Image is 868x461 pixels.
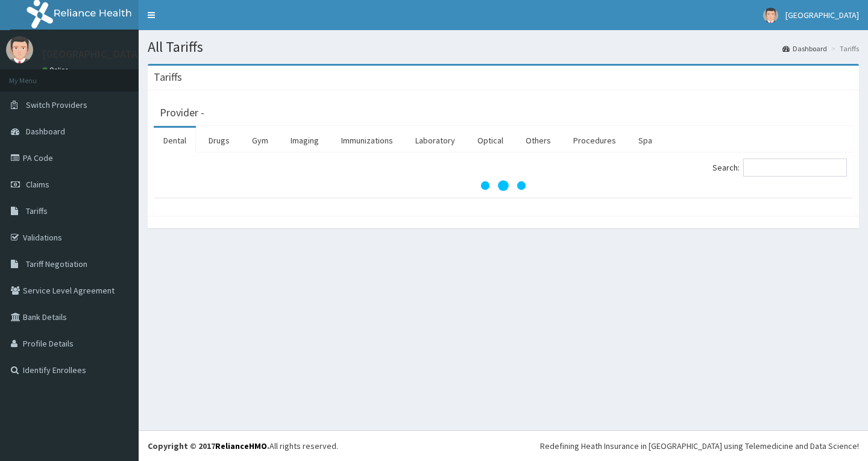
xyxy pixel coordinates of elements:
[629,128,662,153] a: Spa
[743,158,847,177] input: Search:
[139,430,868,461] footer: All rights reserved.
[540,440,859,452] div: Redefining Heath Insurance in [GEOGRAPHIC_DATA] using Telemedicine and Data Science!
[215,441,267,451] a: RelianceHMO
[712,158,847,177] label: Search:
[148,441,269,451] strong: Copyright © 2017 .
[42,49,142,60] p: [GEOGRAPHIC_DATA]
[242,128,278,153] a: Gym
[154,128,196,153] a: Dental
[154,72,182,83] h3: Tariffs
[26,99,87,110] span: Switch Providers
[468,128,513,153] a: Optical
[406,128,465,153] a: Laboratory
[828,43,859,54] li: Tariffs
[782,43,827,54] a: Dashboard
[26,179,49,190] span: Claims
[281,128,329,153] a: Imaging
[332,128,403,153] a: Immunizations
[199,128,239,153] a: Drugs
[160,107,204,118] h3: Provider -
[516,128,561,153] a: Others
[26,205,48,216] span: Tariffs
[26,126,65,137] span: Dashboard
[479,162,527,210] svg: audio-loading
[42,66,71,74] a: Online
[148,39,859,55] h1: All Tariffs
[26,259,87,269] span: Tariff Negotiation
[564,128,626,153] a: Procedures
[785,10,859,20] span: [GEOGRAPHIC_DATA]
[763,8,778,23] img: User Image
[6,36,33,63] img: User Image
